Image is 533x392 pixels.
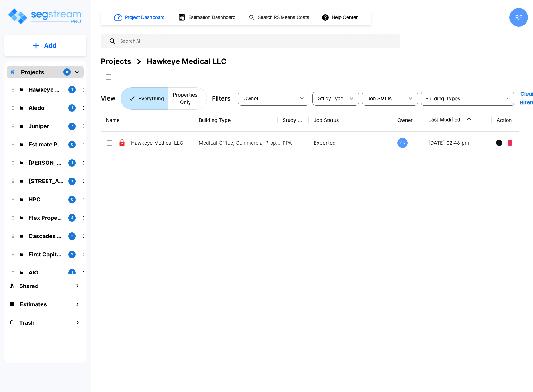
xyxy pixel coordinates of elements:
[29,214,63,222] p: Flex Properties
[125,14,165,21] h1: Project Dashboard
[71,270,73,275] p: 1
[138,95,164,102] p: Everything
[244,96,258,101] span: Owner
[71,233,73,239] p: 2
[392,109,423,132] th: Owner
[509,8,528,27] div: RF
[515,137,527,149] button: More-Options
[283,139,304,146] p: PPA
[318,96,343,101] span: Study Type
[168,87,207,110] button: Properties Only
[493,137,505,149] button: Info
[503,94,512,103] button: Open
[147,56,226,67] div: Hawkeye Medical LLC
[121,87,168,110] button: Everything
[19,318,34,327] h1: Trash
[29,195,63,204] p: HPC
[29,140,63,149] p: Estimate Property
[71,124,73,129] p: 7
[505,137,515,149] button: Delete
[21,68,44,76] p: Projects
[71,142,73,147] p: 0
[121,87,207,110] div: Platform
[4,37,86,55] button: Add
[176,11,239,24] button: Estimation Dashboard
[29,122,63,130] p: Juniper
[116,34,397,48] input: Search All
[368,96,392,101] span: Job Status
[71,197,73,202] p: 0
[101,109,194,132] th: Name
[101,94,116,103] p: View
[65,70,69,75] p: 36
[314,90,345,107] div: Select
[258,14,309,21] h1: Search RS Means Costs
[314,139,387,146] p: Exported
[44,41,56,50] p: Add
[188,14,235,21] h1: Estimation Dashboard
[101,56,131,67] div: Projects
[171,91,199,106] p: Properties Only
[29,250,63,259] p: First Capital Advisors
[194,109,278,132] th: Building Type
[199,139,283,146] p: Medical Office, Commercial Property Site
[423,109,492,132] th: Last Modified
[29,159,63,167] p: Kessler Rental
[29,177,63,185] p: 138 Polecat Lane
[309,109,392,132] th: Job Status
[29,268,63,277] p: AIO
[428,139,487,146] p: [DATE] 02:48 pm
[278,109,309,132] th: Study Type
[71,87,73,92] p: 1
[20,300,47,309] h1: Estimates
[212,94,231,103] p: Filters
[102,71,115,83] button: SelectAll
[397,138,408,148] div: SN
[112,11,168,24] button: Project Dashboard
[492,109,532,132] th: Action
[29,232,63,240] p: Cascades Cover Two LLC
[71,215,73,220] p: 4
[7,7,83,25] img: Logo
[71,160,73,165] p: 1
[363,90,404,107] div: Select
[320,11,360,23] button: Help Center
[29,104,63,112] p: Aledo
[131,139,193,146] p: Hawkeye Medical LLC
[423,94,502,103] input: Building Types
[29,85,63,94] p: Hawkeye Medical LLC
[246,11,313,24] button: Search RS Means Costs
[71,105,73,110] p: 1
[71,252,73,257] p: 2
[71,178,73,184] p: 1
[239,90,296,107] div: Select
[19,282,38,290] h1: Shared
